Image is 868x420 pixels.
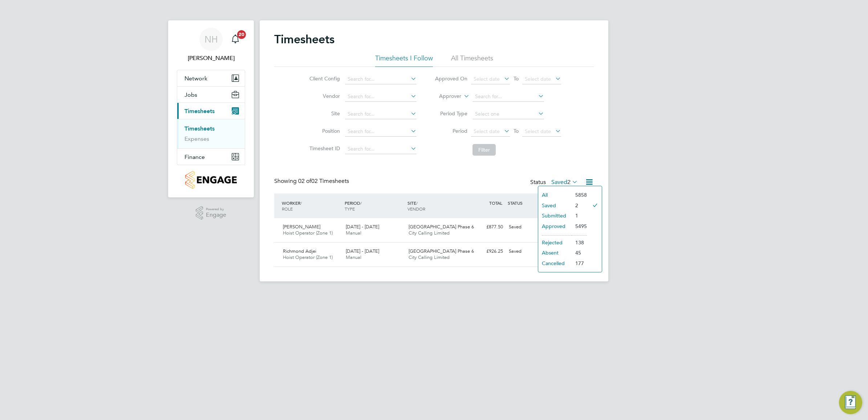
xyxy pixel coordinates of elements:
label: Site [307,110,340,117]
span: [GEOGRAPHIC_DATA] Phase 6 [409,224,474,230]
a: NH[PERSON_NAME] [177,28,245,63]
li: Rejected [538,237,572,248]
a: Powered byEngage [196,206,227,220]
span: [DATE] - [DATE] [346,224,379,230]
span: 02 of [298,177,311,185]
div: STATUS [506,196,544,209]
h2: Timesheets [274,32,334,47]
span: 02 Timesheets [298,177,349,185]
label: Vendor [307,93,340,99]
div: Showing [274,177,350,185]
a: Timesheets [184,125,215,132]
li: 1 [572,211,587,221]
span: Engage [206,212,226,218]
span: 2 [567,179,571,186]
span: Powered by [206,206,226,212]
div: SITE [406,196,469,215]
li: 5495 [572,221,587,231]
span: Finance [184,153,205,160]
li: Approved [538,221,572,231]
span: Timesheets [184,108,215,115]
span: Jobs [184,91,197,98]
span: Hoist Operator (Zone 1) [283,254,333,260]
span: Select date [525,128,551,135]
input: Search for... [345,127,417,137]
li: All [538,190,572,200]
span: TYPE [345,206,355,212]
button: Finance [177,149,245,165]
input: Search for... [345,144,417,154]
button: Jobs [177,87,245,103]
input: Select one [472,109,544,119]
li: Submitted [538,211,572,221]
span: Select date [474,76,500,82]
span: 20 [237,30,246,39]
span: Nikki Hobden [177,54,245,63]
a: Go to home page [177,171,245,189]
span: Manual [346,254,361,260]
a: Expenses [184,135,209,142]
button: Filter [472,144,496,156]
div: PERIOD [343,196,406,215]
div: WORKER [280,196,343,215]
li: 2 [572,200,587,211]
div: Saved [506,245,544,257]
li: Cancelled [538,258,572,268]
label: Period Type [435,110,467,117]
span: / [360,200,362,206]
img: countryside-properties-logo-retina.png [185,171,236,189]
div: Saved [506,221,544,233]
input: Search for... [345,109,417,119]
button: Timesheets [177,103,245,119]
li: All Timesheets [451,54,493,67]
span: Network [184,75,207,82]
button: Network [177,70,245,86]
input: Search for... [345,74,417,84]
span: To [511,74,521,83]
span: City Calling Limited [409,254,450,260]
li: Absent [538,248,572,258]
li: 138 [572,237,587,248]
span: VENDOR [407,206,425,212]
label: Period [435,128,467,134]
div: £926.25 [468,245,506,257]
li: 177 [572,258,587,268]
label: Approver [429,93,461,100]
span: Richmond Adjei [283,248,316,254]
span: NH [204,35,218,44]
div: £877.50 [468,221,506,233]
label: Client Config [307,75,340,82]
span: Select date [525,76,551,82]
span: TOTAL [489,200,502,206]
label: Approved On [435,75,467,82]
span: ROLE [282,206,293,212]
span: [PERSON_NAME] [283,224,320,230]
nav: Main navigation [168,20,254,197]
a: 20 [228,28,243,51]
span: To [511,126,521,136]
button: Engage Resource Center [839,391,862,414]
li: Saved [538,200,572,211]
li: 45 [572,248,587,258]
span: Hoist Operator (Zone 1) [283,230,333,236]
label: Position [307,128,340,134]
input: Search for... [345,92,417,102]
li: 5858 [572,190,587,200]
span: City Calling Limited [409,230,450,236]
input: Search for... [472,92,544,102]
span: [DATE] - [DATE] [346,248,379,254]
span: [GEOGRAPHIC_DATA] Phase 6 [409,248,474,254]
span: Manual [346,230,361,236]
span: / [416,200,418,206]
span: Select date [474,128,500,135]
div: Timesheets [177,119,245,148]
div: Status [530,177,579,188]
label: Timesheet ID [307,145,340,152]
span: / [300,200,302,206]
li: Timesheets I Follow [375,54,433,67]
label: Saved [551,179,578,186]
